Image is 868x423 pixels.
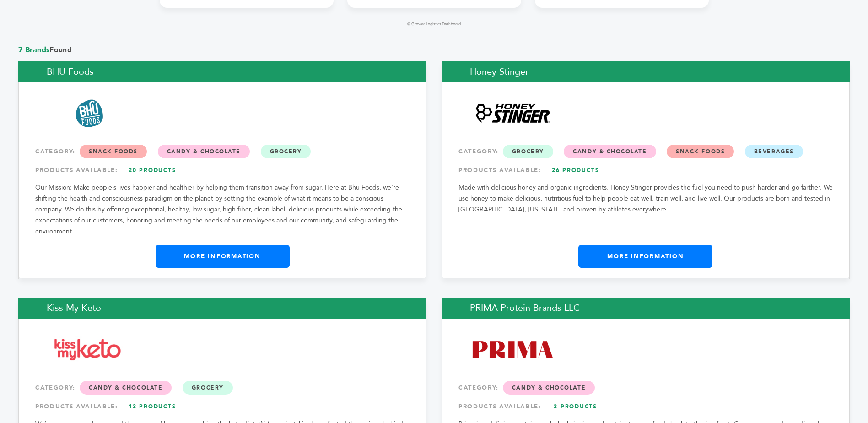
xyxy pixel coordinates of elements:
[18,45,49,55] span: 7 Brands
[35,380,410,396] div: CATEGORY:
[35,182,410,237] p: Our Mission: Make people’s lives happier and healthier by helping them transition away from sugar...
[18,298,426,319] h2: Kiss My Keto
[458,398,833,415] div: PRODUCTS AVAILABLE:
[18,45,850,55] span: Found
[544,162,608,179] a: 26 Products
[18,61,426,82] h2: BHU Foods
[47,99,132,128] img: BHU Foods
[544,398,608,415] a: 3 Products
[120,398,184,415] a: 13 Products
[503,381,595,395] span: Candy & Chocolate
[458,182,833,215] p: Made with delicious honey and organic ingredients, Honey Stinger provides the fuel you need to pu...
[470,101,555,126] img: Honey Stinger
[503,145,553,158] span: Grocery
[470,334,555,365] img: PRIMA Protein Brands LLC
[458,162,833,179] div: PRODUCTS AVAILABLE:
[578,245,712,268] a: More Information
[745,145,803,158] span: Beverages
[667,145,734,158] span: Snack Foods
[35,162,410,179] div: PRODUCTS AVAILABLE:
[120,162,184,179] a: 20 Products
[80,145,147,158] span: Snack Foods
[156,245,290,268] a: More Information
[442,298,850,319] h2: PRIMA Protein Brands LLC
[261,145,311,158] span: Grocery
[442,61,850,82] h2: Honey Stinger
[80,381,172,395] span: Candy & Chocolate
[158,145,250,158] span: Candy & Chocolate
[35,398,410,415] div: PRODUCTS AVAILABLE:
[160,22,709,27] footer: © Grovara Logistics Dashboard
[35,143,410,160] div: CATEGORY:
[458,143,833,160] div: CATEGORY:
[458,380,833,396] div: CATEGORY:
[47,330,128,369] img: Kiss My Keto
[183,381,233,395] span: Grocery
[564,145,656,158] span: Candy & Chocolate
